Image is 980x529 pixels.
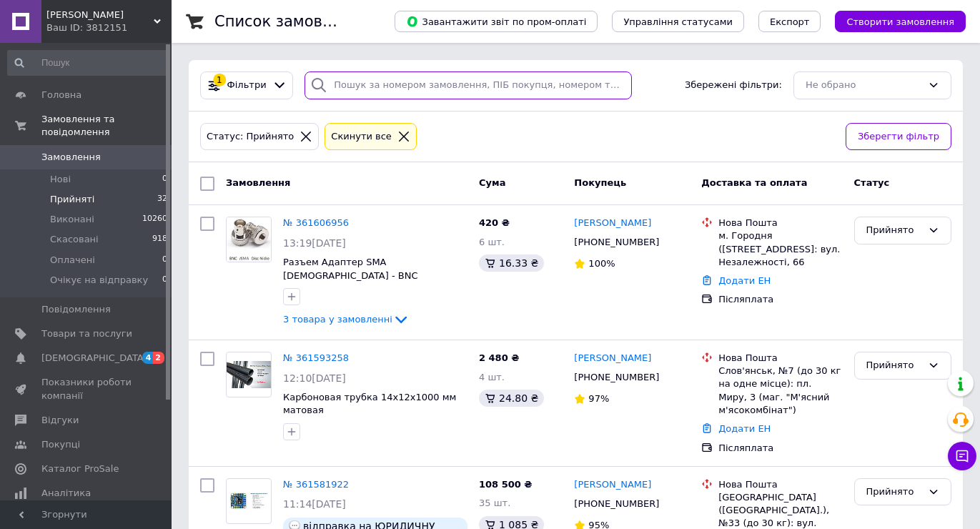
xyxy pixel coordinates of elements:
[835,11,966,32] button: Створити замовлення
[283,237,346,249] span: 13:19[DATE]
[718,352,842,365] div: Нова Пошта
[283,257,465,320] a: Разъем Адаптер SMA [DEMOGRAPHIC_DATA] - BNC [DEMOGRAPHIC_DATA] BNC Q9 гнездо переходник, штекер д...
[479,390,544,407] div: 24.80 ₴
[479,217,510,228] span: 420 ₴
[50,274,148,287] span: Очікує на відправку
[213,74,226,86] div: 1
[328,129,395,144] div: Cкинути все
[479,254,544,272] div: 16.33 ₴
[50,173,71,186] span: Нові
[41,487,91,500] span: Аналітика
[50,233,99,246] span: Скасовані
[41,352,147,365] span: [DEMOGRAPHIC_DATA]
[305,71,632,99] input: Пошук за номером замовлення, ПІБ покупця, номером телефону, Email, номером накладної
[571,495,662,513] div: [PHONE_NUMBER]
[41,376,132,402] span: Показники роботи компанії
[214,13,360,30] h1: Список замовлень
[701,177,807,188] span: Доставка та оплата
[479,372,505,382] span: 4 шт.
[41,89,81,102] span: Головна
[41,151,101,164] span: Замовлення
[866,223,922,238] div: Прийнято
[46,21,172,34] div: Ваш ID: 3812151
[152,233,167,246] span: 918
[571,233,662,252] div: [PHONE_NUMBER]
[806,78,922,93] div: Не обрано
[227,361,271,388] img: Фото товару
[41,438,80,451] span: Покупці
[142,213,167,226] span: 10260
[479,237,505,247] span: 6 шт.
[479,352,519,363] span: 2 480 ₴
[41,303,111,316] span: Повідомлення
[406,15,586,28] span: Завантажити звіт по пром-оплаті
[226,177,290,188] span: Замовлення
[283,392,456,416] a: Карбоновая трубка 14х12х1000 мм матовая
[718,365,842,417] div: Слов'янськ, №7 (до 30 кг на одне місце): пл. Миру, 3 (маг. "М'ясний м'ясокомбінат")
[41,463,119,475] span: Каталог ProSale
[858,129,939,144] span: Зберегти фільтр
[227,492,271,510] img: Фото товару
[50,254,95,267] span: Оплачені
[574,352,651,365] a: [PERSON_NAME]
[588,258,615,269] span: 100%
[846,16,954,27] span: Створити замовлення
[948,442,976,470] button: Чат з покупцем
[718,229,842,269] div: м. Городня ([STREET_ADDRESS]: вул. Незалежності, 66
[479,498,510,508] span: 35 шт.
[283,479,349,490] a: № 361581922
[226,217,272,262] a: Фото товару
[50,193,94,206] span: Прийняті
[821,16,966,26] a: Створити замовлення
[718,293,842,306] div: Післяплата
[718,217,842,229] div: Нова Пошта
[571,368,662,387] div: [PHONE_NUMBER]
[226,352,272,397] a: Фото товару
[623,16,733,27] span: Управління статусами
[162,274,167,287] span: 0
[283,372,346,384] span: 12:10[DATE]
[283,498,346,510] span: 11:14[DATE]
[227,79,267,92] span: Фільтри
[283,314,392,325] span: 3 товара у замовленні
[866,485,922,500] div: Прийнято
[574,217,651,230] a: [PERSON_NAME]
[770,16,810,27] span: Експорт
[846,123,951,151] button: Зберегти фільтр
[395,11,598,32] button: Завантажити звіт по пром-оплаті
[41,113,172,139] span: Замовлення та повідомлення
[718,423,771,434] a: Додати ЕН
[283,217,349,228] a: № 361606956
[46,9,154,21] span: КваДро Коп
[226,478,272,524] a: Фото товару
[283,314,410,325] a: 3 товара у замовленні
[612,11,744,32] button: Управління статусами
[50,213,94,226] span: Виконані
[41,327,132,340] span: Товари та послуги
[283,352,349,363] a: № 361593258
[574,177,626,188] span: Покупець
[142,352,154,364] span: 4
[153,352,164,364] span: 2
[157,193,167,206] span: 32
[479,177,505,188] span: Cума
[758,11,821,32] button: Експорт
[718,442,842,455] div: Післяплата
[588,393,609,404] span: 97%
[162,254,167,267] span: 0
[718,478,842,491] div: Нова Пошта
[574,478,651,492] a: [PERSON_NAME]
[866,358,922,373] div: Прийнято
[41,414,79,427] span: Відгуки
[718,275,771,286] a: Додати ЕН
[854,177,890,188] span: Статус
[479,479,533,490] span: 108 500 ₴
[7,50,169,76] input: Пошук
[162,173,167,186] span: 0
[685,79,782,92] span: Збережені фільтри:
[204,129,297,144] div: Статус: Прийнято
[227,217,270,262] img: Фото товару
